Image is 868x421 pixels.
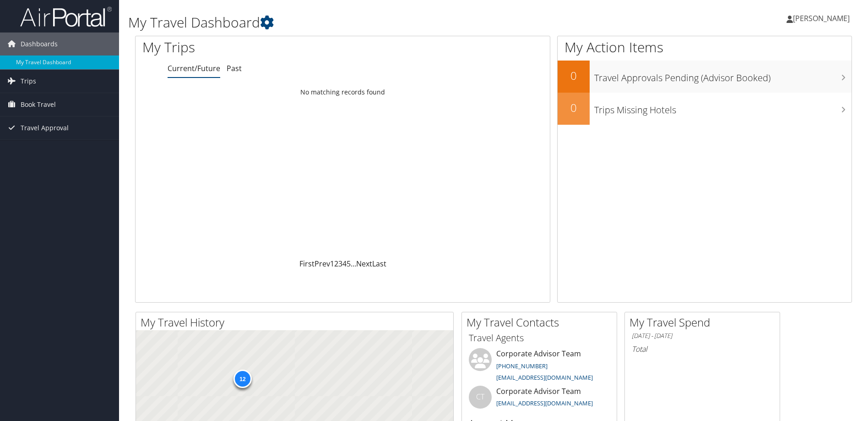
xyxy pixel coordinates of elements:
[558,61,852,93] a: 0Travel Approvals Pending (Advisor Booked)
[632,332,773,340] h6: [DATE] - [DATE]
[21,33,58,55] span: Dashboards
[128,13,615,32] h1: My Travel Dashboard
[330,259,334,269] a: 1
[334,259,338,269] a: 2
[168,63,220,73] a: Current/Future
[372,259,386,269] a: Last
[632,344,773,354] h6: Total
[136,84,550,100] td: No matching records found
[464,348,614,386] li: Corporate Advisor Team
[338,259,342,269] a: 3
[21,116,69,139] span: Travel Approval
[469,332,610,344] h3: Travel Agents
[347,259,351,269] a: 5
[342,259,347,269] a: 4
[233,369,252,388] div: 12
[629,315,780,330] h2: My Travel Spend
[787,5,859,32] a: [PERSON_NAME]
[299,259,315,269] a: First
[227,63,242,73] a: Past
[21,70,36,93] span: Trips
[464,386,614,415] li: Corporate Advisor Team
[558,68,590,83] h2: 0
[594,67,852,84] h3: Travel Approvals Pending (Advisor Booked)
[142,38,370,57] h1: My Trips
[356,259,372,269] a: Next
[496,373,593,382] a: [EMAIL_ADDRESS][DOMAIN_NAME]
[469,386,492,409] div: CT
[351,259,356,269] span: …
[558,100,590,116] h2: 0
[496,362,548,370] a: [PHONE_NUMBER]
[141,315,453,330] h2: My Travel History
[21,93,56,116] span: Book Travel
[20,6,112,28] img: airportal-logo.png
[315,259,330,269] a: Prev
[558,93,852,125] a: 0Trips Missing Hotels
[793,13,850,23] span: [PERSON_NAME]
[558,38,852,57] h1: My Action Items
[594,99,852,116] h3: Trips Missing Hotels
[467,315,617,330] h2: My Travel Contacts
[496,399,593,407] a: [EMAIL_ADDRESS][DOMAIN_NAME]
